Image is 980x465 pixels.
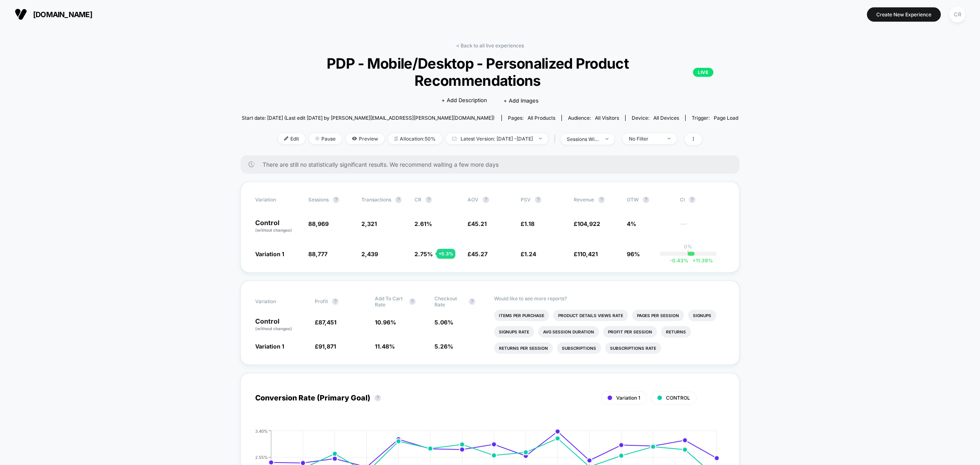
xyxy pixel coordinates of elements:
[598,197,605,203] button: ?
[553,310,628,321] li: Product Details Views Rate
[255,326,292,331] span: (without changes)
[468,197,479,203] span: AOV
[483,197,489,203] button: ?
[577,220,600,227] span: 104,922
[308,220,329,227] span: 88,969
[255,295,300,308] span: Variation
[503,97,539,104] span: + Add Images
[315,319,336,326] span: £
[374,395,381,401] button: ?
[687,250,689,256] p: |
[629,136,661,142] div: No Filter
[375,343,395,350] span: 11.48 %
[680,221,725,233] span: ---
[437,249,455,259] div: + 5.3 %
[557,342,601,354] li: Subscriptions
[684,244,692,250] p: 0%
[567,136,599,142] div: sessions with impression
[538,326,599,338] li: Avg Session Duration
[508,115,555,121] div: Pages:
[318,343,336,350] span: 91,871
[267,55,714,89] span: PDP - Mobile/Desktop - Personalized Product Recommendations
[574,220,600,227] span: £
[693,68,713,77] p: LIVE
[309,133,342,144] span: Pause
[627,197,672,203] span: OTW
[595,115,619,121] span: All Visitors
[521,220,535,227] span: £
[535,197,541,203] button: ?
[653,115,679,121] span: all devices
[318,319,336,326] span: 87,451
[361,250,378,257] span: 2,439
[333,197,339,203] button: ?
[494,295,725,302] p: Would like to see more reports?
[568,115,619,121] div: Audience:
[255,428,268,433] tspan: 3.40%
[361,220,377,227] span: 2,321
[605,342,661,354] li: Subscriptions Rate
[714,115,738,121] span: Page Load
[524,250,536,257] span: 1.24
[446,133,548,144] span: Latest Version: [DATE] - [DATE]
[468,220,487,227] span: £
[278,133,305,144] span: Edit
[539,138,542,139] img: end
[577,250,598,257] span: 110,421
[255,219,300,233] p: Control
[574,197,594,203] span: Revenue
[494,310,549,321] li: Items Per Purchase
[255,454,268,459] tspan: 2.55%
[434,343,453,350] span: 5.26 %
[471,220,487,227] span: 45.21
[616,395,640,401] span: Variation 1
[692,115,738,121] div: Trigger:
[688,257,713,264] span: 11.39 %
[375,319,396,326] span: 10.96 %
[308,197,329,203] span: Sessions
[414,250,433,257] span: 2.75 %
[255,197,300,203] span: Variation
[315,298,328,304] span: Profit
[689,197,695,203] button: ?
[388,133,442,144] span: Allocation: 50%
[949,7,965,22] div: CR
[242,115,494,121] span: Start date: [DATE] (Last edit [DATE] by [PERSON_NAME][EMAIL_ADDRESS][PERSON_NAME][DOMAIN_NAME])
[441,96,487,105] span: + Add Description
[867,7,941,22] button: Create New Experience
[668,138,670,139] img: end
[494,326,534,338] li: Signups Rate
[632,310,684,321] li: Pages Per Session
[528,115,555,121] span: all products
[661,326,691,338] li: Returns
[255,318,307,332] p: Control
[521,250,536,257] span: £
[332,298,339,305] button: ?
[394,136,398,141] img: rebalance
[284,136,288,141] img: edit
[688,310,716,321] li: Signups
[693,257,696,264] span: +
[361,197,391,203] span: Transactions
[494,342,553,354] li: Returns Per Session
[15,8,27,20] img: Visually logo
[255,228,292,232] span: (without changes)
[469,298,475,305] button: ?
[12,8,95,21] button: [DOMAIN_NAME]
[33,10,92,19] span: [DOMAIN_NAME]
[395,197,402,203] button: ?
[947,6,968,23] button: CR
[574,250,598,257] span: £
[603,326,657,338] li: Profit Per Session
[471,250,488,257] span: 45.27
[263,161,723,168] span: There are still no statistically significant results. We recommend waiting a few more days
[346,133,384,144] span: Preview
[255,250,284,257] span: Variation 1
[308,250,327,257] span: 88,777
[521,197,531,203] span: PSV
[409,298,416,305] button: ?
[315,343,336,350] span: £
[627,250,640,257] span: 96%
[255,343,284,350] span: Variation 1
[625,115,685,121] span: Device:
